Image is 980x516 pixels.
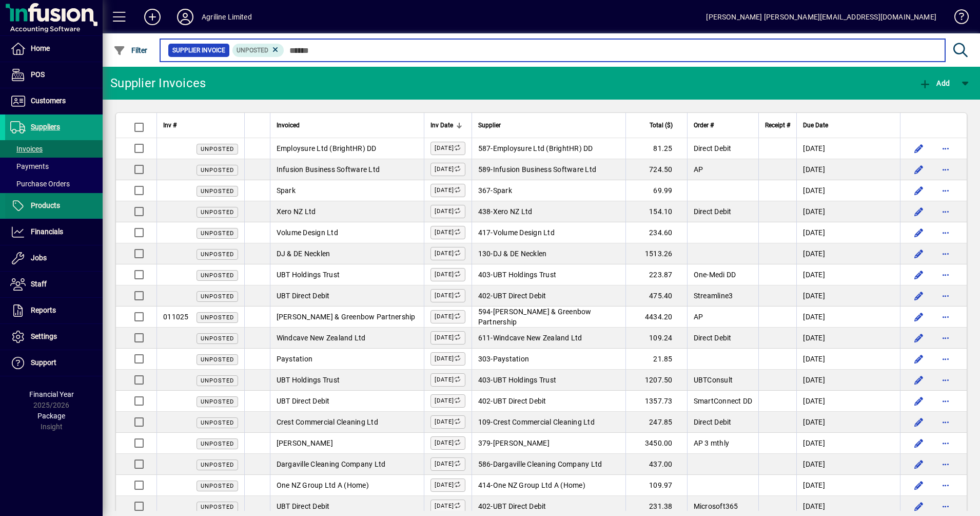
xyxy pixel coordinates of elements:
[493,460,602,468] span: Dargaville Cleaning Company Ltd
[136,8,169,26] button: Add
[31,358,56,367] span: Support
[796,391,900,412] td: [DATE]
[201,293,234,300] span: Unposted
[31,306,56,314] span: Reports
[478,418,491,426] span: 109
[472,243,625,264] td: -
[472,159,625,180] td: -
[201,230,234,237] span: Unposted
[694,502,738,510] span: Microsoft365
[430,226,465,239] label: [DATE]
[937,288,954,304] button: More options
[472,328,625,349] td: -
[937,203,954,220] button: More options
[625,454,687,475] td: 437.00
[201,504,234,510] span: Unposted
[937,351,954,367] button: More options
[430,120,465,131] div: Inv Date
[31,254,47,262] span: Jobs
[277,250,330,258] span: DJ & DE Necklen
[625,391,687,412] td: 1357.73
[201,335,234,342] span: Unposted
[430,310,465,323] label: [DATE]
[430,205,465,218] label: [DATE]
[803,120,894,131] div: Due Date
[201,314,234,321] span: Unposted
[277,186,296,195] span: Spark
[694,376,733,384] span: UBTConsult
[478,207,491,216] span: 438
[493,355,530,363] span: Paystation
[625,349,687,370] td: 21.85
[493,144,593,152] span: Employsure Ltd (BrightHR) DD
[430,247,465,260] label: [DATE]
[201,272,234,279] span: Unposted
[478,250,491,258] span: 130
[493,207,533,216] span: Xero NZ Ltd
[625,370,687,391] td: 1207.50
[478,376,491,384] span: 403
[937,140,954,157] button: More options
[430,184,465,197] label: [DATE]
[169,8,202,26] button: Profile
[430,163,465,176] label: [DATE]
[430,479,465,492] label: [DATE]
[916,74,952,92] button: Add
[31,201,60,209] span: Products
[911,477,927,493] button: Edit
[796,159,900,180] td: [DATE]
[937,330,954,346] button: More options
[493,292,546,300] span: UBT Direct Debit
[277,144,377,152] span: Employsure Ltd (BrightHR) DD
[478,271,491,279] span: 403
[163,313,189,321] span: 011025
[803,120,828,131] span: Due Date
[201,209,234,216] span: Unposted
[5,350,103,376] a: Support
[472,454,625,475] td: -
[911,414,927,430] button: Edit
[201,462,234,468] span: Unposted
[472,412,625,433] td: -
[111,41,150,60] button: Filter
[478,481,491,489] span: 414
[947,2,967,35] a: Knowledge Base
[493,250,547,258] span: DJ & DE Necklen
[277,460,386,468] span: Dargaville Cleaning Company Ltd
[201,146,234,152] span: Unposted
[5,324,103,350] a: Settings
[277,481,369,489] span: One NZ Group Ltd A (Home)
[5,175,103,193] a: Purchase Orders
[277,418,378,426] span: Crest Commercial Cleaning Ltd
[31,280,47,288] span: Staff
[472,370,625,391] td: -
[796,475,900,496] td: [DATE]
[201,188,234,195] span: Unposted
[911,309,927,325] button: Edit
[201,356,234,363] span: Unposted
[625,222,687,243] td: 234.60
[277,292,330,300] span: UBT Direct Debit
[937,245,954,262] button: More options
[911,435,927,451] button: Edit
[493,397,546,405] span: UBT Direct Debit
[5,140,103,158] a: Invoices
[430,415,465,429] label: [DATE]
[172,45,225,55] span: Supplier Invoice
[632,120,682,131] div: Total ($)
[5,272,103,297] a: Staff
[5,158,103,175] a: Payments
[430,394,465,408] label: [DATE]
[765,120,790,131] span: Receipt #
[10,180,70,188] span: Purchase Orders
[5,219,103,245] a: Financials
[694,207,732,216] span: Direct Debit
[796,454,900,475] td: [DATE]
[478,186,491,195] span: 367
[796,180,900,201] td: [DATE]
[937,372,954,388] button: More options
[796,412,900,433] td: [DATE]
[201,377,234,384] span: Unposted
[277,207,316,216] span: Xero NZ Ltd
[478,308,491,316] span: 594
